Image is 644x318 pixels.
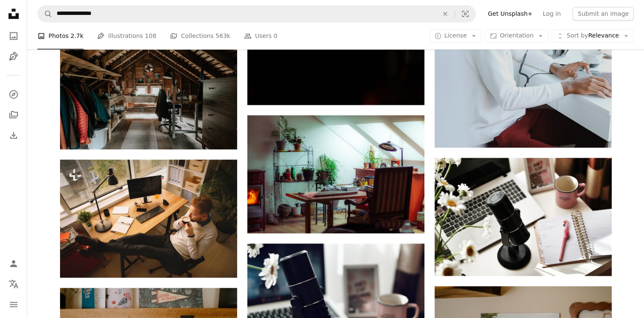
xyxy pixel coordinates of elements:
[435,158,612,276] img: black and silver camera lens on white paper
[5,5,22,24] a: Home — Unsplash
[247,115,424,233] img: Cozy room with desk, plants, and fireplace.
[37,5,476,22] form: Find visuals sitewide
[5,48,22,65] a: Illustrations
[567,32,588,39] span: Sort by
[274,31,278,40] span: 0
[429,29,482,43] button: License
[60,159,237,278] img: Young businessman having fun in office. Handsome man working in office.
[215,31,230,40] span: 563k
[244,22,278,49] a: Users 0
[5,255,22,272] a: Log in / Sign up
[170,22,230,49] a: Collections 563k
[145,31,157,40] span: 108
[444,32,467,39] span: License
[435,213,612,220] a: black and silver camera lens on white paper
[5,296,22,313] button: Menu
[567,32,619,40] span: Relevance
[455,6,475,22] button: Visual search
[5,27,22,44] a: Photos
[5,86,22,103] a: Explore
[485,29,548,43] button: Orientation
[97,22,156,49] a: Illustrations 108
[5,127,22,144] a: Download History
[38,6,52,22] button: Search Unsplash
[500,32,533,39] span: Orientation
[60,31,237,149] img: A room filled with lots of wooden furniture
[247,170,424,178] a: Cozy room with desk, plants, and fireplace.
[60,86,237,94] a: A room filled with lots of wooden furniture
[572,7,634,20] button: Submit an image
[552,29,634,43] button: Sort byRelevance
[483,7,538,20] a: Get Unsplash+
[538,7,566,20] a: Log in
[5,275,22,292] button: Language
[5,106,22,123] a: Collections
[436,6,455,22] button: Clear
[247,298,424,306] a: black and silver stand mixer
[60,214,237,222] a: Young businessman having fun in office. Handsome man working in office.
